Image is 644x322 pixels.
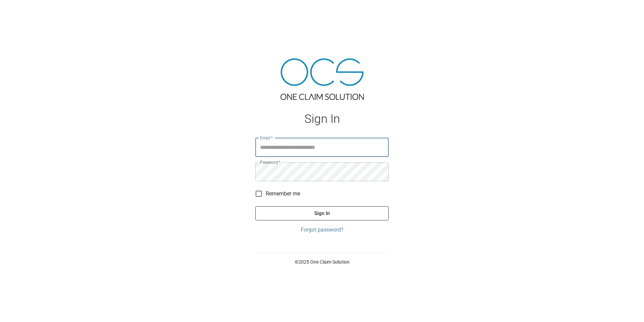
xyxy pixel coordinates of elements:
button: Sign In [255,206,389,220]
span: Remember me [266,190,300,198]
img: ocs-logo-white-transparent.png [8,4,35,18]
a: Forgot password? [255,226,389,234]
label: Email [260,135,273,141]
p: © 2025 One Claim Solution [255,259,389,265]
img: ocs-logo-tra.png [281,58,364,100]
label: Password [260,159,280,165]
h1: Sign In [255,112,389,126]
